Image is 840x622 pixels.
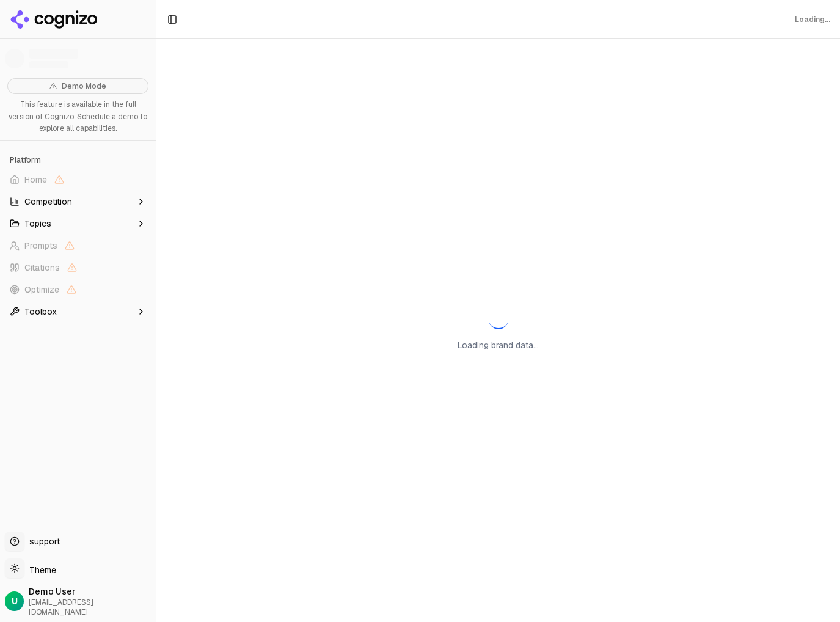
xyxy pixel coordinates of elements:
[24,306,57,318] span: Toolbox
[24,565,56,576] span: Theme
[29,598,151,617] span: [EMAIL_ADDRESS][DOMAIN_NAME]
[458,339,539,351] p: Loading brand data...
[62,81,106,91] span: Demo Mode
[24,196,72,208] span: Competition
[24,535,60,547] span: support
[24,174,47,186] span: Home
[5,192,151,211] button: Competition
[29,585,151,598] span: Demo User
[24,240,57,252] span: Prompts
[5,214,151,233] button: Topics
[24,218,51,230] span: Topics
[5,150,151,170] div: Platform
[5,302,151,321] button: Toolbox
[7,99,148,135] p: This feature is available in the full version of Cognizo. Schedule a demo to explore all capabili...
[795,15,830,24] div: Loading...
[24,262,60,274] span: Citations
[12,595,18,607] span: U
[24,284,59,296] span: Optimize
